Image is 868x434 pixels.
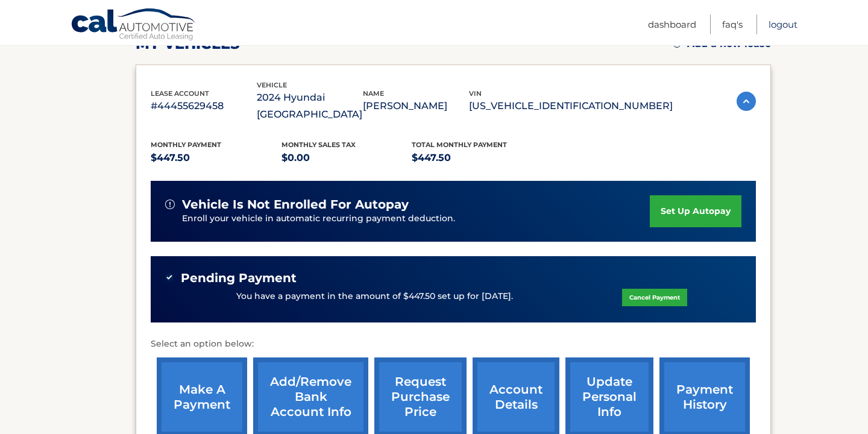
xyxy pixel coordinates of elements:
[648,14,696,34] a: Dashboard
[165,273,174,281] img: check-green.svg
[151,337,756,351] p: Select an option below:
[151,98,257,115] p: #44455629458
[181,271,297,286] span: Pending Payment
[650,195,741,227] a: set up autopay
[257,81,287,89] span: vehicle
[281,149,412,166] p: $0.00
[363,98,469,115] p: [PERSON_NAME]
[469,89,482,98] span: vin
[257,89,363,123] p: 2024 Hyundai [GEOGRAPHIC_DATA]
[182,197,409,212] span: vehicle is not enrolled for autopay
[412,140,507,149] span: Total Monthly Payment
[722,14,743,34] a: FAQ's
[151,149,281,166] p: $447.50
[182,212,650,225] p: Enroll your vehicle in automatic recurring payment deduction.
[236,290,513,303] p: You have a payment in the amount of $447.50 set up for [DATE].
[769,14,797,34] a: Logout
[622,289,687,306] a: Cancel Payment
[151,140,221,149] span: Monthly Payment
[165,200,175,209] img: alert-white.svg
[363,89,384,98] span: name
[469,98,673,115] p: [US_VEHICLE_IDENTIFICATION_NUMBER]
[151,89,209,98] span: lease account
[412,149,542,166] p: $447.50
[281,140,356,149] span: Monthly sales Tax
[71,8,197,43] a: Cal Automotive
[737,92,756,111] img: accordion-active.svg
